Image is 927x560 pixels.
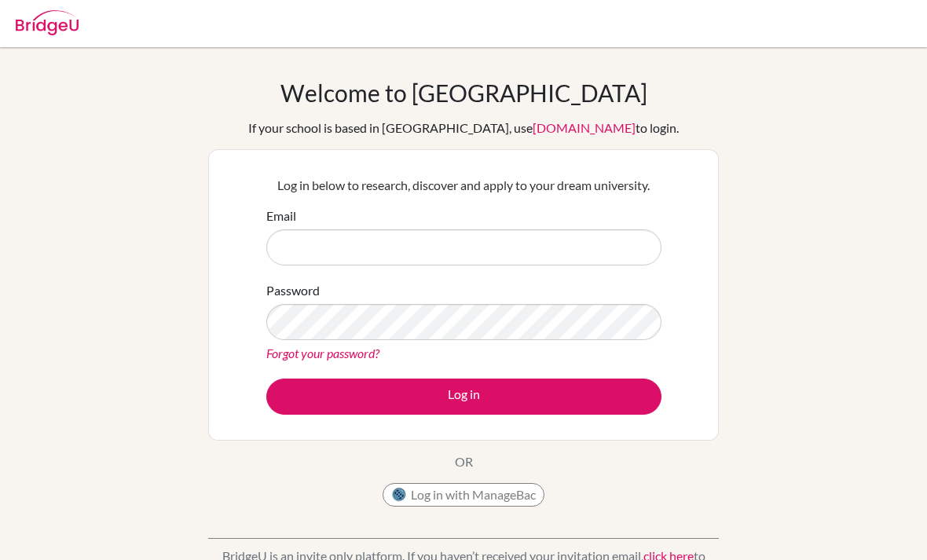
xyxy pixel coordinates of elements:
[266,281,320,300] label: Password
[266,207,296,225] label: Email
[383,483,544,507] button: Log in with ManageBac
[266,379,661,415] button: Log in
[16,10,79,35] img: Bridge-U
[266,346,379,361] a: Forgot your password?
[248,119,679,137] div: If your school is based in [GEOGRAPHIC_DATA], use to login.
[533,120,636,135] a: [DOMAIN_NAME]
[266,176,661,195] p: Log in below to research, discover and apply to your dream university.
[455,452,473,471] p: OR
[280,79,647,107] h1: Welcome to [GEOGRAPHIC_DATA]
